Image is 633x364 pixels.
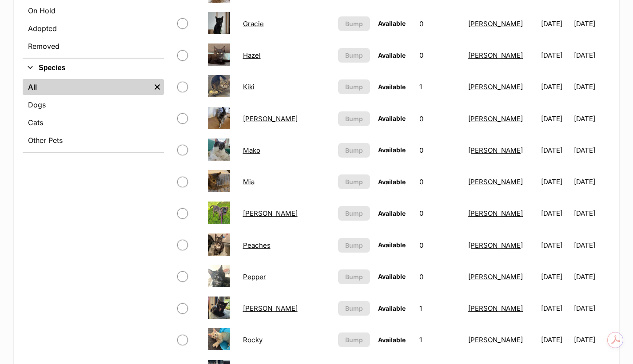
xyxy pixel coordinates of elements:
[416,198,464,229] td: 0
[378,20,406,27] span: Available
[574,324,609,355] td: [DATE]
[537,198,573,229] td: [DATE]
[378,51,406,59] span: Available
[23,79,151,95] a: All
[537,103,573,134] td: [DATE]
[537,8,573,39] td: [DATE]
[537,71,573,102] td: [DATE]
[243,304,298,313] a: [PERSON_NAME]
[338,79,370,94] button: Bump
[243,178,255,186] a: Mia
[151,79,164,95] a: Remove filter
[574,135,609,166] td: [DATE]
[243,241,271,249] a: Peaches
[416,8,464,39] td: 0
[23,97,164,113] a: Dogs
[338,332,370,347] button: Bump
[23,62,164,74] button: Species
[537,293,573,324] td: [DATE]
[468,115,523,123] a: [PERSON_NAME]
[574,103,609,134] td: [DATE]
[468,273,523,281] a: [PERSON_NAME]
[468,241,523,249] a: [PERSON_NAME]
[345,335,363,344] span: Bump
[345,82,363,91] span: Bump
[416,40,464,71] td: 0
[378,83,406,91] span: Available
[574,8,609,39] td: [DATE]
[468,146,523,154] a: [PERSON_NAME]
[416,166,464,197] td: 0
[537,261,573,292] td: [DATE]
[416,324,464,355] td: 1
[416,135,464,166] td: 0
[574,293,609,324] td: [DATE]
[468,209,523,218] a: [PERSON_NAME]
[338,174,370,189] button: Bump
[468,20,523,28] a: [PERSON_NAME]
[338,206,370,221] button: Bump
[537,230,573,261] td: [DATE]
[243,273,266,281] a: Pepper
[574,40,609,71] td: [DATE]
[416,261,464,292] td: 0
[378,273,406,280] span: Available
[537,324,573,355] td: [DATE]
[345,146,363,155] span: Bump
[574,230,609,261] td: [DATE]
[23,20,164,36] a: Adopted
[345,241,363,250] span: Bump
[574,198,609,229] td: [DATE]
[345,51,363,60] span: Bump
[23,115,164,131] a: Cats
[345,304,363,313] span: Bump
[574,261,609,292] td: [DATE]
[23,77,164,152] div: Species
[23,3,164,19] a: On Hold
[23,132,164,148] a: Other Pets
[378,305,406,312] span: Available
[468,304,523,313] a: [PERSON_NAME]
[345,114,363,123] span: Bump
[416,103,464,134] td: 0
[243,83,255,91] a: Kiki
[338,269,370,284] button: Bump
[468,83,523,91] a: [PERSON_NAME]
[23,38,164,54] a: Removed
[378,115,406,122] span: Available
[537,40,573,71] td: [DATE]
[345,177,363,186] span: Bump
[378,210,406,217] span: Available
[338,16,370,31] button: Bump
[345,272,363,281] span: Bump
[338,238,370,253] button: Bump
[243,209,298,218] a: [PERSON_NAME]
[243,20,264,28] a: Gracie
[243,336,263,344] a: Rocky
[338,301,370,316] button: Bump
[416,293,464,324] td: 1
[345,209,363,218] span: Bump
[338,111,370,126] button: Bump
[338,143,370,158] button: Bump
[378,336,406,344] span: Available
[537,135,573,166] td: [DATE]
[416,230,464,261] td: 0
[537,166,573,197] td: [DATE]
[345,19,363,28] span: Bump
[243,115,298,123] a: [PERSON_NAME]
[468,51,523,59] a: [PERSON_NAME]
[338,48,370,63] button: Bump
[416,71,464,102] td: 1
[378,146,406,154] span: Available
[468,336,523,344] a: [PERSON_NAME]
[574,71,609,102] td: [DATE]
[243,146,260,154] a: Mako
[468,178,523,186] a: [PERSON_NAME]
[378,178,406,186] span: Available
[574,166,609,197] td: [DATE]
[243,51,261,59] a: Hazel
[378,241,406,249] span: Available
